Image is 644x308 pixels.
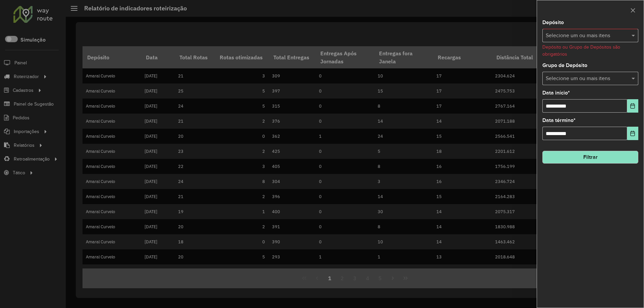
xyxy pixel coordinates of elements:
label: Data início [542,89,570,97]
button: Filtrar [542,151,638,164]
label: Grupo de Depósito [542,61,587,69]
label: Data término [542,116,576,124]
label: Depósito [542,18,564,26]
formly-validation-message: Depósito ou Grupo de Depósitos são obrigatórios [542,45,620,57]
button: Choose Date [627,127,638,140]
button: Choose Date [627,99,638,113]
